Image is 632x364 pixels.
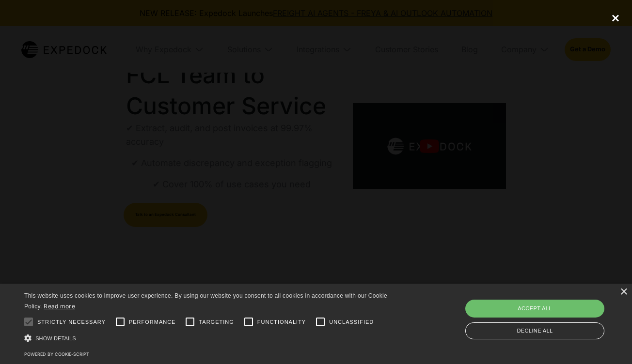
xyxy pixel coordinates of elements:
[44,303,75,310] a: Read more
[199,318,234,326] span: Targeting
[329,318,374,326] span: Unclassified
[257,318,306,326] span: Functionality
[24,351,89,357] a: Powered by cookie-script
[24,292,387,310] span: This website uses cookies to improve user experience. By using our website you consent to all coo...
[599,7,632,29] div: close lightbox
[88,49,544,315] iframe: YouTube embed
[465,300,604,317] div: Accept all
[465,322,604,339] div: Decline all
[35,335,76,341] span: Show details
[466,259,632,364] iframe: Chat Widget
[129,318,176,326] span: Performance
[37,318,106,326] span: Strictly necessary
